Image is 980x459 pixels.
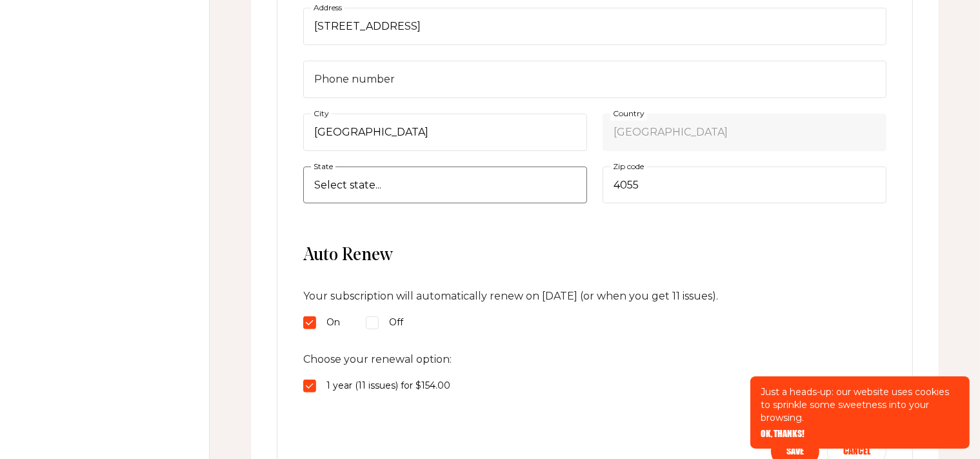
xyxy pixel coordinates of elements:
input: City [303,114,587,151]
input: Phone number [303,61,886,98]
input: Off [366,316,379,329]
select: State [303,167,587,204]
p: Choose your renewal option: [303,351,886,368]
label: Address [311,1,345,15]
span: Off [389,315,403,331]
input: On [303,316,316,329]
select: Country [603,114,886,151]
label: Zip code [610,159,646,173]
label: Country [610,106,647,120]
input: Zip code [603,167,886,204]
label: City [311,106,332,120]
p: Just a heads-up: our website uses cookies to sprinkle some sweetness into your browsing. [761,385,959,424]
input: 1 year (11 issues) for $154.00 [303,380,316,393]
input: Address [303,8,886,45]
span: Auto Renew [303,245,886,267]
button: OK, THANKS! [761,429,805,438]
label: State [311,159,335,173]
span: On [326,315,340,331]
span: 1 year (11 issues) for $154.00 [326,378,450,394]
p: Your subscription will automatically renew on [DATE] (or when you get 11 issues) . [303,288,886,305]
